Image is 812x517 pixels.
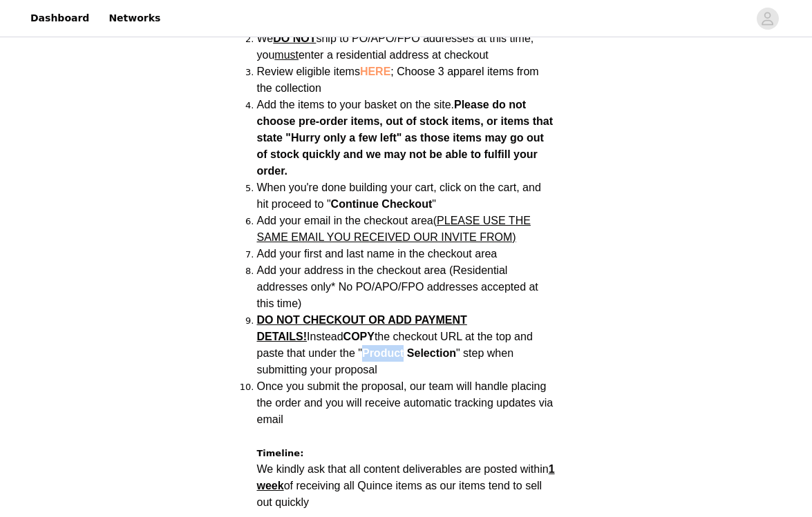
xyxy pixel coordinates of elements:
[257,99,554,177] strong: Please do not choose pre-order items, out of stock items, or items that state "Hurry only a few l...
[257,314,467,342] span: DO NOT CHECKOUT OR ADD PAYMENT DETAILS!
[257,448,304,458] strong: Timeline:
[257,215,531,243] span: (PLEASE USE THE SAME EMAIL YOU RECEIVED OUR INVITE FROM)
[257,66,539,94] span: ; Choose 3 apparel items from the collection
[331,198,433,210] strong: Continue Checkout
[257,380,554,425] span: Once you submit the proposal, our team will handle placing the order and you will receive automat...
[257,99,455,110] span: Add the items to your basket on the site.
[273,32,316,44] strong: DO NOT
[22,3,97,34] a: Dashboard
[257,32,534,61] span: We ship to PO/APO/FPO addresses at this time, you enter a residential address at checkout
[257,182,541,210] span: When you're done building your cart, click on the cart, and hit proceed to " "
[257,314,533,375] span: Instead the checkout URL at the top and paste that under the " " step when submitting your proposal
[362,347,456,359] strong: Product Selection
[257,463,555,491] u: 1 week
[257,463,555,508] span: We kindly ask that all content deliverables are posted within of receiving all Quince items as ou...
[257,264,538,309] span: Add your address in the checkout area (Residential addresses only* No PO/APO/FPO addresses accept...
[257,66,539,94] span: Review eligible items
[274,49,299,61] span: must
[257,248,498,260] span: Add your first and last name in the checkout area
[257,215,531,243] span: Add your email in the checkout area
[360,66,390,77] a: HERE
[761,8,774,30] div: avatar
[343,331,375,342] strong: COPY
[100,3,169,34] a: Networks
